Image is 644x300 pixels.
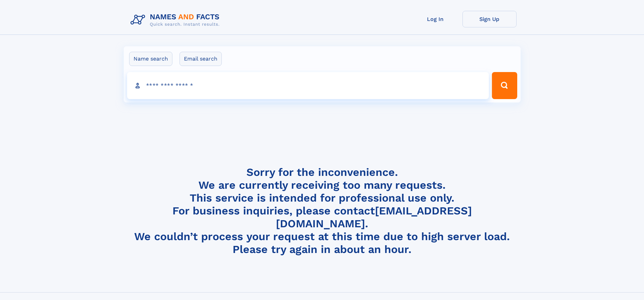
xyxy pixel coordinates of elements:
[462,11,517,27] a: Sign Up
[276,204,472,230] a: [EMAIL_ADDRESS][DOMAIN_NAME]
[128,166,517,256] h4: Sorry for the inconvenience. We are currently receiving too many requests. This service is intend...
[492,72,517,99] button: Search Button
[408,11,462,27] a: Log In
[128,11,225,29] img: Logo Names and Facts
[180,52,222,66] label: Email search
[127,72,489,99] input: search input
[129,52,172,66] label: Name search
